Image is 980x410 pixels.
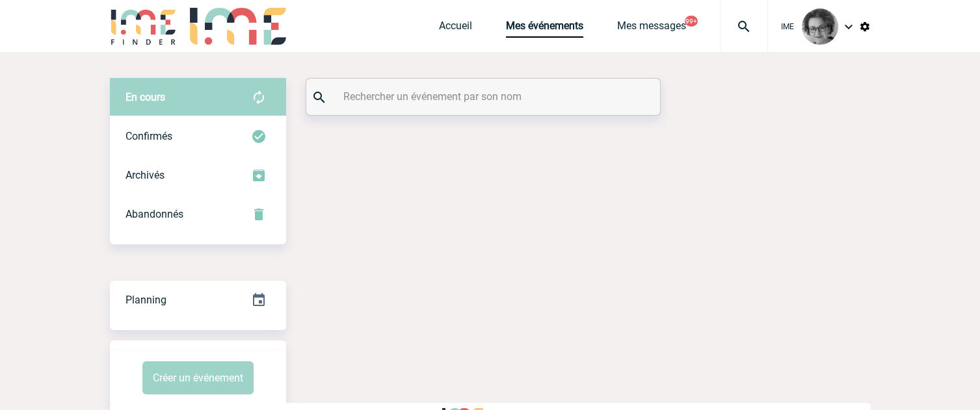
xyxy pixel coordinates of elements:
[126,208,183,220] span: Abandonnés
[126,91,165,103] span: En cours
[506,19,583,38] a: Mes événements
[126,169,165,181] span: Archivés
[110,8,178,45] img: IME-Finder
[126,130,172,142] span: Confirmés
[439,19,472,38] a: Accueil
[110,281,286,320] div: Retrouvez ici tous vos événements organisés par date et état d'avancement
[802,8,838,45] img: 101028-0.jpg
[126,294,166,306] span: Planning
[781,22,794,31] span: IME
[110,156,286,195] div: Retrouvez ici tous les événements que vous avez décidé d'archiver
[110,78,286,117] div: Retrouvez ici tous vos évènements avant confirmation
[340,87,629,106] input: Rechercher un événement par son nom
[110,195,286,234] div: Retrouvez ici tous vos événements annulés
[617,19,686,38] a: Mes messages
[142,361,254,394] button: Créer un événement
[110,280,286,318] a: Planning
[685,16,698,27] button: 99+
